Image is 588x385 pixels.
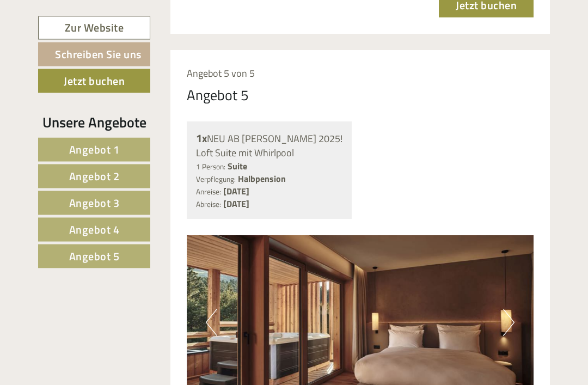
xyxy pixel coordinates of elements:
span: Angebot 5 [69,248,120,265]
b: Halbpension [238,173,286,186]
button: Next [503,309,514,337]
span: Angebot 1 [69,141,120,158]
a: Zur Website [38,16,150,40]
a: Jetzt buchen [38,69,150,93]
span: Angebot 4 [69,221,120,238]
b: 1x [196,130,207,147]
span: Angebot 2 [69,168,120,185]
div: NEU AB [PERSON_NAME] 2025! Loft Suite mit Whirlpool [196,131,343,161]
span: Angebot 3 [69,194,120,211]
div: Angebot 5 [187,85,249,106]
small: Verpflegung: [196,174,236,185]
small: Abreise: [196,199,221,210]
div: Unsere Angebote [38,112,150,132]
small: 1 Person: [196,162,225,173]
b: Suite [228,160,247,173]
a: Schreiben Sie uns [38,42,150,66]
b: [DATE] [223,198,249,211]
small: Anreise: [196,187,221,198]
span: Angebot 5 von 5 [187,66,255,81]
button: Previous [206,309,217,337]
b: [DATE] [223,185,249,198]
